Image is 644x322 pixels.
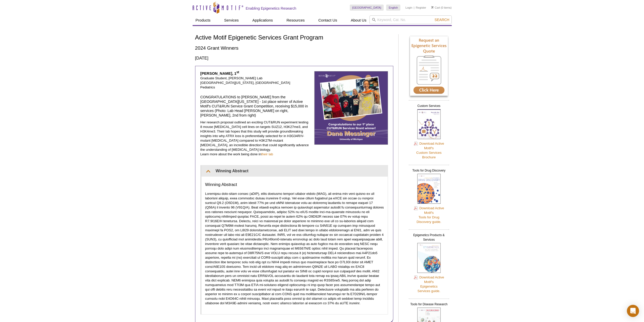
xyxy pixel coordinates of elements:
h2: Epigenetics Products & Services [409,229,449,243]
li: | [414,5,414,11]
a: Login [405,6,412,9]
a: Contact Us [315,15,340,25]
h2: Tools for Disease Research [409,298,449,308]
a: Services [221,15,242,25]
span: Search [434,18,449,22]
img: Your Cart [431,6,433,9]
a: English [386,5,400,11]
h4: CONGRATULATIONS to [PERSON_NAME] from the [GEOGRAPHIC_DATA][US_STATE] - 1st place winner of Activ... [200,95,311,118]
a: [GEOGRAPHIC_DATA] [350,5,384,11]
h2: Tools for Drug Discovery [409,165,449,174]
a: Applications [249,15,276,25]
input: Keyword, Cat. No. [369,15,452,24]
button: Search [433,17,451,22]
a: Resources [283,15,308,25]
h1: Active Motif Epigenetic Services Grant Program [195,34,393,42]
strong: [PERSON_NAME], 1 [200,71,239,75]
a: their lab [261,152,273,156]
a: Download Active Motif'sEpigeneticsServices guide. [414,275,444,293]
h3: Winning Abstract [205,182,384,188]
a: Download Active Motif'sTools for DrugDiscovery guide. [414,206,444,224]
span: [GEOGRAPHIC_DATA][US_STATE], [GEOGRAPHIC_DATA] [200,81,290,85]
a: Products [193,15,214,25]
div: Open Intercom Messenger [627,305,639,317]
img: Epigenetics Products & Services [417,243,441,273]
img: Tools for Drug Discovery [417,174,441,204]
a: Download Active Motif'sCustom ServicesBrochure [414,141,444,160]
h3: [DATE] [195,55,393,61]
a: About Us [348,15,369,25]
h2: 2024 Grant Winners [195,45,393,51]
sup: st [236,70,239,74]
img: Request an Epigenetic Services Quote [410,36,448,96]
p: Her research proposal outlined an exciting CUT&RUN experiment testing 8 mouse [MEDICAL_DATA] cell... [200,120,311,157]
p: Loremipsu dolo-sitam consec (aDIP), elits doeiusmo tempori utlabor etdolo (MAG), ali enima min ve... [205,192,384,306]
img: Custom Services [417,109,441,139]
li: (0 items) [431,5,452,11]
h2: Enabling Epigenetics Research [246,6,296,11]
summary: Winning Abstract [201,165,388,177]
img: Dana Messinger [314,71,388,145]
span: Graduate Student, [PERSON_NAME] Lab [200,76,263,80]
a: Cart [431,6,440,9]
h2: Custom Services [409,100,449,109]
a: Register [416,6,426,9]
span: Pediatrics [200,85,215,89]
